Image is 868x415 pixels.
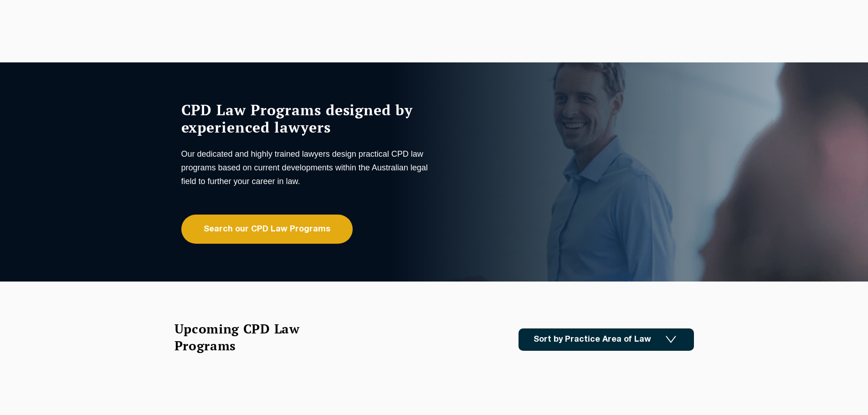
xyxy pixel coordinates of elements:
[181,215,353,244] a: Search our CPD Law Programs
[181,147,432,188] p: Our dedicated and highly trained lawyers design practical CPD law programs based on current devel...
[666,336,676,343] img: Icon
[175,320,323,354] h2: Upcoming CPD Law Programs
[181,101,432,136] h1: CPD Law Programs designed by experienced lawyers
[519,328,694,351] a: Sort by Practice Area of Law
